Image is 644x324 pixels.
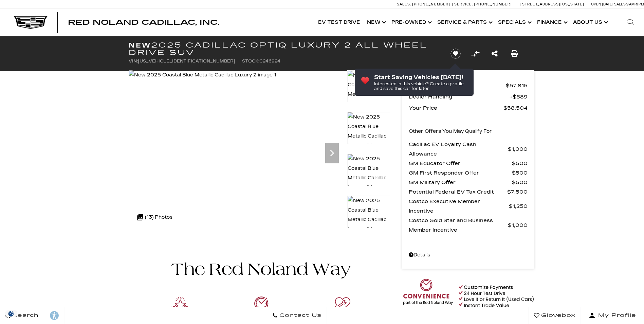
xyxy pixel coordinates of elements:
[626,2,644,6] span: 9 AM-6 PM
[534,9,570,36] a: Finance
[409,216,528,235] a: Costco Gold Star and Business Member Incentive $1,000
[614,2,626,6] span: Sales:
[595,311,636,320] span: My Profile
[388,9,434,36] a: Pre-Owned
[364,9,388,36] a: New
[409,81,528,90] a: MSRP $57,815
[495,9,534,36] a: Specials
[409,159,528,168] a: GM Educator Offer $500
[409,140,528,159] a: Cadillac EV Loyalty Cash Allowance $1,000
[409,197,509,216] span: Costco Executive Member Incentive
[409,81,506,90] span: MSRP
[409,103,503,113] span: Your Price
[510,92,528,102] span: $689
[409,187,507,197] span: Potential Federal EV Tax Credit
[409,197,528,216] a: Costco Executive Member Incentive $1,250
[509,201,528,211] span: $1,250
[315,9,364,36] a: EV Test Drive
[570,9,610,36] a: About Us
[434,9,495,36] a: Service & Parts
[242,59,259,64] span: Stock:
[591,2,613,6] span: Open [DATE]
[259,59,280,64] span: C246924
[409,159,512,168] span: GM Educator Offer
[409,187,528,197] a: Potential Federal EV Tax Credit $7,500
[512,159,528,168] span: $500
[3,310,19,317] section: Click to Open Cookie Consent Modal
[409,140,508,159] span: Cadillac EV Loyalty Cash Allowance
[397,2,452,6] a: Sales: [PHONE_NUMBER]
[512,178,528,187] span: $500
[409,178,512,187] span: GM Military Offer
[412,2,450,6] span: [PHONE_NUMBER]
[508,220,528,230] span: $1,000
[409,168,512,178] span: GM First Responder Offer
[138,59,235,64] span: [US_VEHICLE_IDENTIFICATION_NUMBER]
[409,178,528,187] a: GM Military Offer $500
[347,70,390,109] img: New 2025 Coastal Blue Metallic Cadillac Luxury 2 image 1
[14,16,48,29] img: Cadillac Dark Logo with Cadillac White Text
[454,2,473,6] span: Service:
[129,41,439,56] h1: 2025 Cadillac OPTIQ Luxury 2 All Wheel Drive SUV
[11,311,39,320] span: Search
[492,49,498,58] a: Share this New 2025 Cadillac OPTIQ Luxury 2 All Wheel Drive SUV
[512,168,528,178] span: $500
[409,92,510,102] span: Dealer Handling
[129,70,276,80] img: New 2025 Coastal Blue Metallic Cadillac Luxury 2 image 1
[347,112,390,160] img: New 2025 Coastal Blue Metallic Cadillac Luxury 2 image 2
[470,49,480,59] button: Compare Vehicle
[409,168,528,178] a: GM First Responder Offer $500
[134,209,176,226] div: (13) Photos
[507,187,528,197] span: $7,500
[68,18,219,26] span: Red Noland Cadillac, Inc.
[347,154,390,202] img: New 2025 Coastal Blue Metallic Cadillac Luxury 2 image 3
[267,307,327,324] a: Contact Us
[452,2,514,6] a: Service: [PHONE_NUMBER]
[529,307,581,324] a: Glovebox
[448,48,463,59] button: Save vehicle
[347,196,390,244] img: New 2025 Coastal Blue Metallic Cadillac Luxury 2 image 4
[409,216,508,235] span: Costco Gold Star and Business Member Incentive
[68,19,219,26] a: Red Noland Cadillac, Inc.
[325,143,339,163] div: Next
[409,92,528,102] a: Dealer Handling $689
[3,310,19,317] img: Opt-Out Icon
[409,250,528,260] a: Details
[511,49,518,58] a: Print this New 2025 Cadillac OPTIQ Luxury 2 All Wheel Drive SUV
[409,127,492,136] p: Other Offers You May Qualify For
[581,307,644,324] button: Open user profile menu
[397,2,411,6] span: Sales:
[506,81,528,90] span: $57,815
[409,103,528,113] a: Your Price $58,504
[129,41,151,49] strong: New
[520,2,584,6] a: [STREET_ADDRESS][US_STATE]
[278,311,321,320] span: Contact Us
[474,2,512,6] span: [PHONE_NUMBER]
[539,311,575,320] span: Glovebox
[508,144,528,154] span: $1,000
[129,59,138,64] span: VIN:
[503,103,528,113] span: $58,504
